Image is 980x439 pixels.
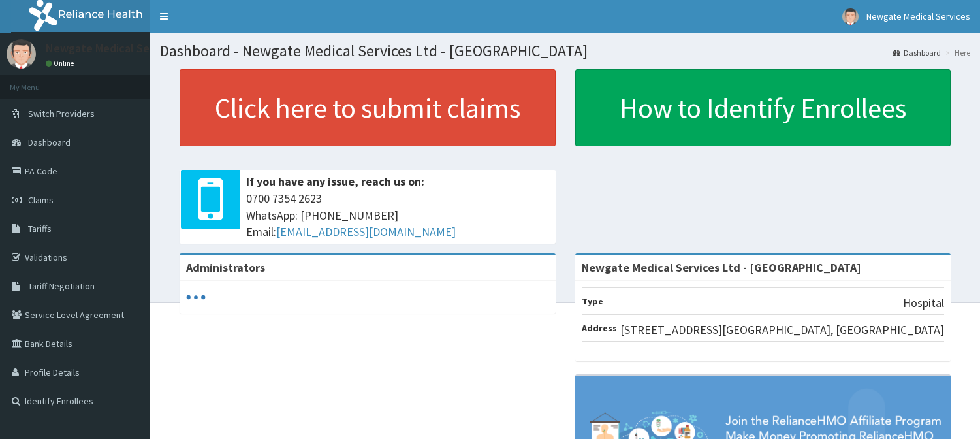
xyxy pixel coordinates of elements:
strong: Newgate Medical Services Ltd - [GEOGRAPHIC_DATA] [582,260,861,275]
span: Tariffs [28,223,52,235]
b: Address [582,322,617,334]
b: If you have any issue, reach us on: [246,174,424,189]
span: 0700 7354 2623 WhatsApp: [PHONE_NUMBER] Email: [246,190,549,240]
b: Type [582,295,603,307]
span: Dashboard [28,137,71,148]
span: Newgate Medical Services [866,10,970,22]
span: Switch Providers [28,108,95,120]
svg: audio-loading [186,287,206,307]
img: User Image [7,39,36,69]
p: [STREET_ADDRESS][GEOGRAPHIC_DATA], [GEOGRAPHIC_DATA] [620,321,944,338]
a: Online [46,59,77,68]
a: Click here to submit claims [180,69,556,146]
p: Hospital [903,295,944,312]
span: Tariff Negotiation [28,280,95,292]
a: Dashboard [893,47,941,58]
b: Administrators [186,260,265,275]
p: Newgate Medical Services [46,42,180,54]
a: [EMAIL_ADDRESS][DOMAIN_NAME] [276,224,456,239]
li: Here [942,47,970,58]
a: How to Identify Enrollees [575,69,951,146]
h1: Dashboard - Newgate Medical Services Ltd - [GEOGRAPHIC_DATA] [160,42,970,59]
span: Claims [28,194,54,206]
img: User Image [842,8,859,25]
